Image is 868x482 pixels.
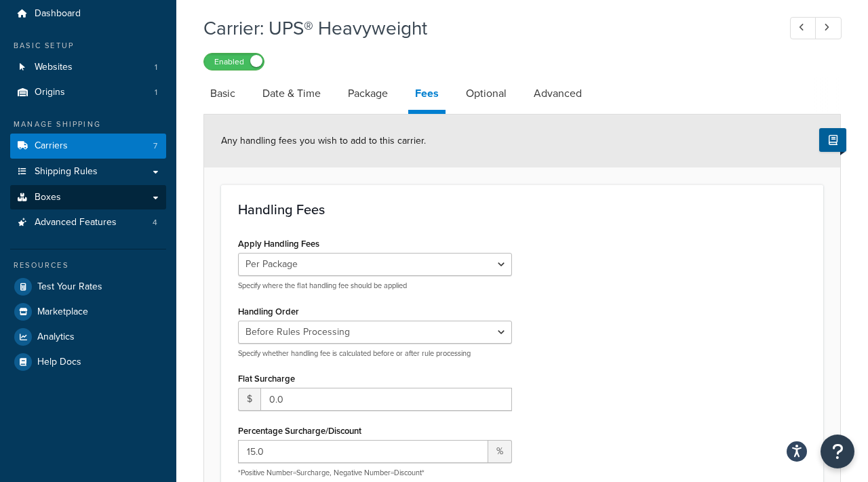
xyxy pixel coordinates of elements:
span: Carriers [35,140,68,152]
a: Previous Record [790,17,816,39]
p: Specify whether handling fee is calculated before or after rule processing [238,348,512,359]
span: Help Docs [37,357,81,368]
span: 1 [155,62,157,73]
span: Analytics [37,332,75,343]
a: Help Docs [10,350,166,374]
span: Any handling fees you wish to add to this carrier. [221,134,426,148]
span: 4 [153,217,157,228]
label: Flat Surcharge [238,374,295,384]
div: Resources [10,260,166,271]
a: Shipping Rules [10,159,166,184]
h1: Carrier: UPS® Heavyweight [203,15,765,41]
button: Open Resource Center [821,435,854,468]
a: Websites1 [10,55,166,80]
a: Optional [459,77,513,110]
li: Carriers [10,134,166,159]
h3: Handling Fees [238,202,806,217]
span: Advanced Features [35,217,117,228]
span: % [488,440,512,463]
label: Apply Handling Fees [238,239,319,249]
label: Handling Order [238,306,299,317]
span: Test Your Rates [37,281,102,293]
span: Marketplace [37,306,88,318]
div: Basic Setup [10,40,166,52]
span: Shipping Rules [35,166,98,178]
span: $ [238,388,260,411]
a: Origins1 [10,80,166,105]
a: Fees [408,77,446,114]
a: Next Record [815,17,842,39]
a: Carriers7 [10,134,166,159]
li: Advanced Features [10,210,166,235]
span: Origins [35,87,65,98]
label: Enabled [204,54,264,70]
span: 7 [153,140,157,152]
span: Websites [35,62,73,73]
a: Basic [203,77,242,110]
a: Advanced [527,77,589,110]
li: Origins [10,80,166,105]
a: Boxes [10,185,166,210]
label: Percentage Surcharge/Discount [238,426,361,436]
span: 1 [155,87,157,98]
a: Dashboard [10,1,166,26]
a: Marketplace [10,300,166,324]
a: Package [341,77,395,110]
a: Analytics [10,325,166,349]
a: Test Your Rates [10,275,166,299]
span: Dashboard [35,8,81,20]
a: Date & Time [256,77,328,110]
span: Boxes [35,192,61,203]
a: Advanced Features4 [10,210,166,235]
p: *Positive Number=Surcharge, Negative Number=Discount* [238,468,512,478]
li: Websites [10,55,166,80]
p: Specify where the flat handling fee should be applied [238,281,512,291]
div: Manage Shipping [10,119,166,130]
button: Show Help Docs [819,128,846,152]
